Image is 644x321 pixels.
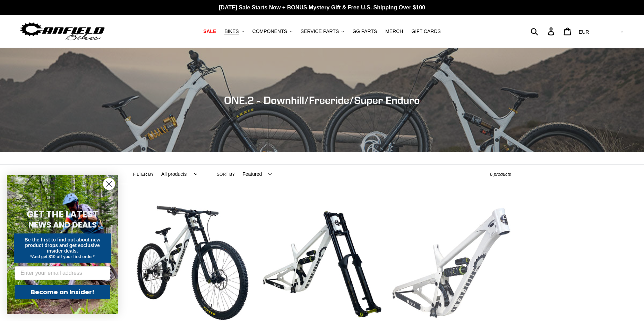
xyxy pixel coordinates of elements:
span: NEWS AND DEALS [28,219,97,230]
a: MERCH [382,27,406,36]
input: Enter your email address [15,266,110,280]
button: BIKES [221,27,247,36]
span: GG PARTS [352,28,377,34]
span: MERCH [385,28,403,34]
label: Sort by [217,171,235,178]
span: COMPONENTS [252,28,287,34]
span: GET THE LATEST [27,208,98,221]
button: Close dialog [103,178,115,190]
span: BIKES [224,28,239,34]
button: Become an Insider! [15,285,110,299]
a: SALE [200,27,220,36]
a: GG PARTS [349,27,380,36]
a: GIFT CARDS [408,27,444,36]
span: Be the first to find out about new product drops and get exclusive insider deals. [25,237,101,254]
span: 6 products [490,172,511,177]
img: Canfield Bikes [19,20,106,42]
label: Filter by [133,171,154,178]
span: GIFT CARDS [411,28,441,34]
button: SERVICE PARTS [297,27,347,36]
span: *And get $10 off your first order* [30,254,94,259]
input: Search [534,24,552,39]
span: SERVICE PARTS [301,28,339,34]
button: COMPONENTS [249,27,296,36]
span: ONE.2 - Downhill/Freeride/Super Enduro [224,94,420,106]
span: SALE [203,28,216,34]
